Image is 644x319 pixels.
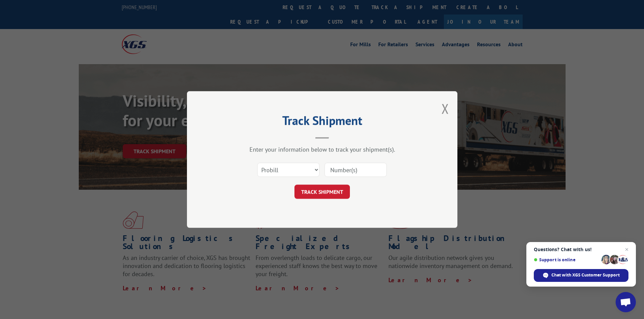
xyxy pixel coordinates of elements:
[534,269,628,282] div: Chat with XGS Customer Support
[623,245,631,254] span: Close chat
[551,272,620,278] span: Chat with XGS Customer Support
[442,100,449,117] button: Close modal
[616,292,636,312] div: Open chat
[221,116,424,129] h2: Track Shipment
[221,145,424,153] div: Enter your information below to track your shipment(s).
[534,257,599,262] span: Support is online
[325,163,387,177] input: Number(s)
[534,247,628,252] span: Questions? Chat with us!
[294,185,350,199] button: TRACK SHIPMENT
